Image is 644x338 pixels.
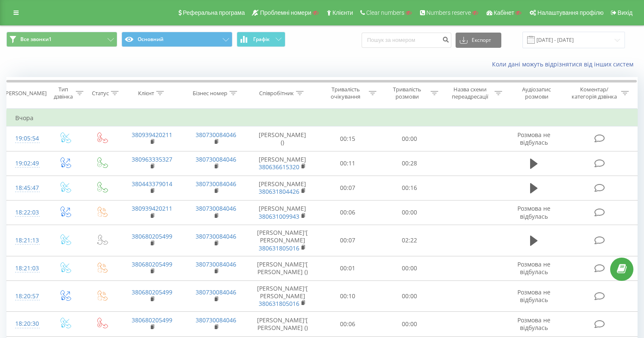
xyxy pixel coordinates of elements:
span: Все звонки1 [20,36,52,43]
span: Проблемні номери [260,9,311,16]
td: 00:07 [317,225,379,256]
span: Вихід [618,9,633,16]
div: Співробітник [259,90,294,97]
td: 00:00 [379,256,440,280]
td: 00:00 [379,312,440,336]
div: [PERSON_NAME] [4,90,47,97]
div: 18:21:13 [15,232,38,249]
td: [PERSON_NAME]'[PERSON_NAME] () [248,256,317,280]
span: Графік [253,36,270,42]
span: Реферальна програма [183,9,245,16]
span: Clear numbers [366,9,404,16]
td: 00:15 [317,126,379,151]
td: [PERSON_NAME]'[PERSON_NAME] [248,280,317,312]
div: 18:20:30 [15,316,38,332]
span: Клієнти [332,9,353,16]
a: 380730084046 [196,316,236,324]
span: Numbers reserve [426,9,471,16]
div: Клієнт [138,90,154,97]
td: [PERSON_NAME]'[PERSON_NAME] [248,225,317,256]
button: Експорт [456,33,501,48]
a: 380730084046 [196,180,236,188]
button: Графік [237,32,285,47]
div: 19:02:49 [15,155,38,172]
a: 380939420211 [132,204,172,212]
td: 00:07 [317,176,379,200]
div: Тривалість розмови [386,86,428,100]
div: Коментар/категорія дзвінка [569,86,619,100]
a: 380680205499 [132,288,172,296]
div: 18:21:03 [15,260,38,277]
a: 380636615320 [259,163,299,171]
td: 00:00 [379,280,440,312]
span: Розмова не відбулась [517,288,550,304]
a: 380680205499 [132,316,172,324]
a: 380730084046 [196,204,236,212]
a: 380730084046 [196,155,236,163]
td: 00:11 [317,151,379,176]
td: 00:01 [317,256,379,280]
a: 380680205499 [132,260,172,268]
span: Розмова не відбулась [517,316,550,332]
a: 380631805016 [259,300,299,308]
a: 380730084046 [196,260,236,268]
div: 18:22:03 [15,204,38,221]
div: 19:05:54 [15,130,38,147]
div: Тип дзвінка [53,86,73,100]
a: 380680205499 [132,232,172,240]
a: Коли дані можуть відрізнятися вiд інших систем [492,60,638,68]
td: 00:00 [379,200,440,225]
div: 18:45:47 [15,180,38,196]
button: Все звонки1 [6,32,117,47]
a: 380730084046 [196,232,236,240]
td: 00:16 [379,176,440,200]
div: Назва схеми переадресації [448,86,492,100]
div: Аудіозапис розмови [512,86,561,100]
td: [PERSON_NAME] [248,151,317,176]
td: 00:28 [379,151,440,176]
input: Пошук за номером [362,33,451,48]
td: [PERSON_NAME] () [248,126,317,151]
a: 380730084046 [196,131,236,139]
td: 02:22 [379,225,440,256]
span: Розмова не відбулась [517,260,550,276]
button: Основний [122,32,232,47]
span: Кабінет [494,9,514,16]
td: 00:06 [317,200,379,225]
div: Бізнес номер [193,90,227,97]
td: [PERSON_NAME] [248,176,317,200]
a: 380443379014 [132,180,172,188]
a: 380730084046 [196,288,236,296]
div: Статус [92,90,109,97]
span: Розмова не відбулась [517,131,550,146]
a: 380939420211 [132,131,172,139]
td: [PERSON_NAME] [248,200,317,225]
a: 380631804426 [259,187,299,195]
a: 380963335327 [132,155,172,163]
a: 380631009943 [259,212,299,220]
div: Тривалість очікування [325,86,367,100]
td: [PERSON_NAME]'[PERSON_NAME] () [248,312,317,336]
a: 380631805016 [259,244,299,252]
span: Розмова не відбулась [517,204,550,220]
td: 00:10 [317,280,379,312]
div: 18:20:57 [15,288,38,305]
td: Вчора [7,110,638,126]
td: 00:00 [379,126,440,151]
td: 00:06 [317,312,379,336]
span: Налаштування профілю [537,9,603,16]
